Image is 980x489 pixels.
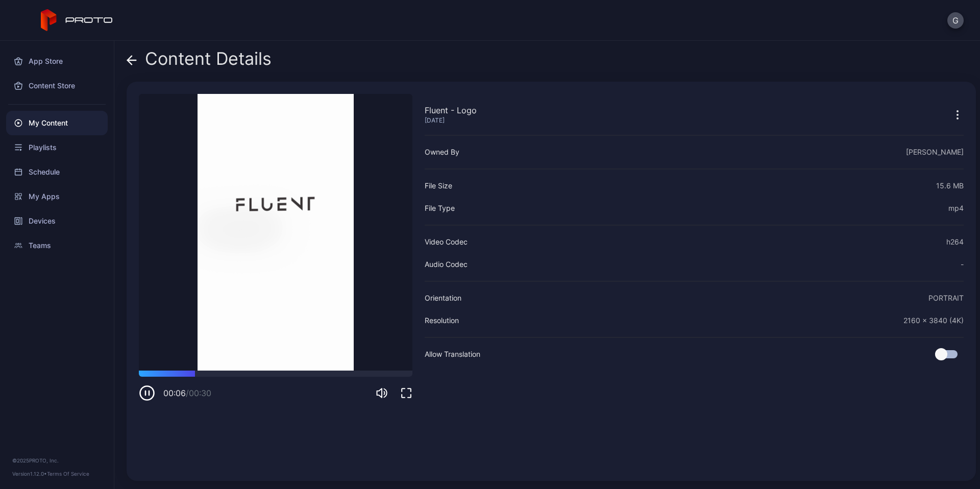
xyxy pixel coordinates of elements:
[425,116,477,125] div: [DATE]
[425,292,461,304] div: Orientation
[425,314,459,327] div: Resolution
[6,233,108,258] a: Teams
[903,314,964,327] div: 2160 x 3840 (4K)
[425,202,455,214] div: File Type
[6,160,108,184] a: Schedule
[6,49,108,74] a: App Store
[12,456,102,464] div: © 2025 PROTO, Inc.
[127,49,272,74] div: Content Details
[6,209,108,233] a: Devices
[425,180,452,192] div: File Size
[186,388,211,398] span: / 00:30
[425,348,480,360] div: Allow Translation
[947,12,964,29] button: G
[425,236,468,248] div: Video Codec
[948,202,964,214] div: mp4
[12,471,47,477] span: Version 1.12.0 •
[961,258,964,271] div: -
[906,146,964,158] div: [PERSON_NAME]
[6,111,108,135] a: My Content
[163,387,211,399] div: 00:06
[928,292,964,304] div: PORTRAIT
[6,74,108,98] a: Content Store
[425,146,459,158] div: Owned By
[425,258,468,271] div: Audio Codec
[425,104,477,116] div: Fluent - Logo
[139,94,412,371] video: Sorry, your browser doesn‘t support embedded videos
[6,135,108,160] a: Playlists
[936,180,964,192] div: 15.6 MB
[6,184,108,209] a: My Apps
[47,471,89,477] a: Terms Of Service
[946,236,964,248] div: h264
